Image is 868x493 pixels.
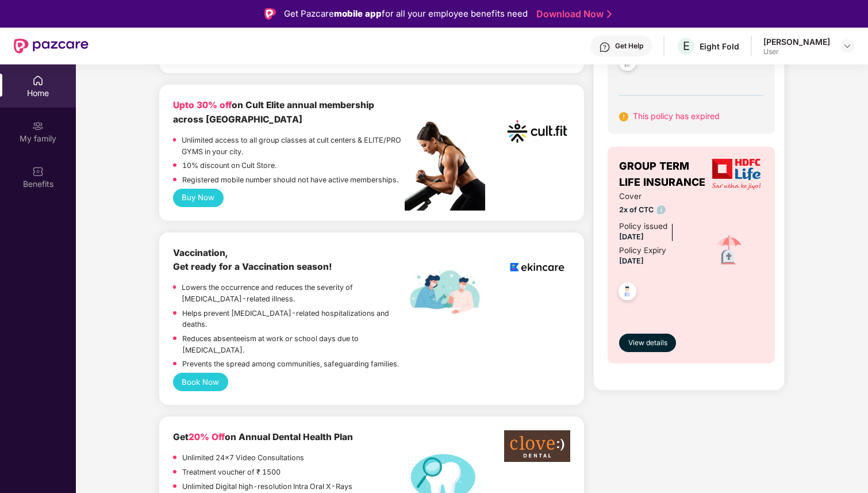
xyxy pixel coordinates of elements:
b: Get on Annual Dental Health Plan [173,431,353,442]
img: svg+xml;base64,PHN2ZyBpZD0iSG9tZSIgeG1sbnM9Imh0dHA6Ly93d3cudzMub3JnLzIwMDAvc3ZnIiB3aWR0aD0iMjAiIG... [32,75,44,86]
div: Policy Expiry [619,244,666,257]
img: logoEkincare.png [504,246,570,289]
img: clove-dental%20png.png [504,430,570,462]
img: insurerLogo [712,159,761,190]
div: Get Pazcare for all your employee benefits need [284,7,528,21]
img: info [657,205,666,214]
span: 20% Off [189,431,225,442]
p: Unlimited Digital high-resolution Intra Oral X-Rays [182,481,352,492]
div: [PERSON_NAME] [763,36,830,47]
p: Treatment voucher of ₹ 1500 [182,467,281,478]
p: Registered mobile number should not have active memberships. [182,174,398,186]
span: GROUP TERM LIFE INSURANCE [619,158,709,191]
p: Reduces absenteeism at work or school days due to [MEDICAL_DATA]. [182,333,405,356]
div: Eight Fold [700,41,739,52]
img: pc2.png [405,121,485,211]
button: Buy Now [173,189,224,207]
span: This policy has expired [633,111,720,121]
span: Cover [619,190,694,202]
div: User [763,47,830,56]
a: Download Now [536,8,608,20]
img: svg+xml;base64,PHN2ZyB3aWR0aD0iMjAiIGhlaWdodD0iMjAiIHZpZXdCb3g9IjAgMCAyMCAyMCIgZmlsbD0ibm9uZSIgeG... [32,120,44,132]
span: 2x of CTC [619,204,694,216]
img: New Pazcare Logo [14,39,89,53]
div: Policy issued [619,220,667,232]
img: icon [709,231,749,271]
div: Get Help [615,41,643,51]
span: View details [628,338,667,349]
strong: mobile app [334,8,382,19]
img: labelEkincare.png [405,269,485,315]
span: [DATE] [619,232,644,241]
img: svg+xml;base64,PHN2ZyBpZD0iRHJvcGRvd24tMzJ4MzIiIHhtbG5zPSJodHRwOi8vd3d3LnczLm9yZy8yMDAwL3N2ZyIgd2... [843,41,852,51]
p: Lowers the occurrence and reduces the severity of [MEDICAL_DATA]-related illness. [182,282,405,304]
img: svg+xml;base64,PHN2ZyBpZD0iQmVuZWZpdHMiIHhtbG5zPSJodHRwOi8vd3d3LnczLm9yZy8yMDAwL3N2ZyIgd2lkdGg9Ij... [32,166,44,177]
img: svg+xml;base64,PHN2ZyB4bWxucz0iaHR0cDovL3d3dy53My5vcmcvMjAwMC9zdmciIHdpZHRoPSIxNiIgaGVpZ2h0PSIxNi... [619,112,628,121]
img: Stroke [607,8,612,20]
b: on Cult Elite annual membership across [GEOGRAPHIC_DATA] [173,100,374,124]
p: 10% discount on Cult Store. [182,160,276,171]
img: cult.png [504,98,570,165]
b: Vaccination, Get ready for a Vaccination season! [173,247,332,272]
button: Book Now [173,373,228,391]
p: Prevents the spread among communities, safeguarding families. [182,358,399,370]
b: Upto 30% off [173,100,232,110]
img: svg+xml;base64,PHN2ZyBpZD0iSGVscC0zMngzMiIgeG1sbnM9Imh0dHA6Ly93d3cudzMub3JnLzIwMDAvc3ZnIiB3aWR0aD... [599,41,610,53]
img: svg+xml;base64,PHN2ZyB4bWxucz0iaHR0cDovL3d3dy53My5vcmcvMjAwMC9zdmciIHdpZHRoPSI0OC45NDMiIGhlaWdodD... [613,279,642,307]
span: [DATE] [619,257,644,265]
button: View details [619,334,676,352]
p: Helps prevent [MEDICAL_DATA]-related hospitalizations and deaths. [182,308,405,330]
p: Unlimited 24x7 Video Consultations [182,452,304,464]
span: E [683,39,690,53]
img: Logo [264,8,276,20]
p: Unlimited access to all group classes at cult centers & ELITE/PRO GYMS in your city. [182,135,405,157]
